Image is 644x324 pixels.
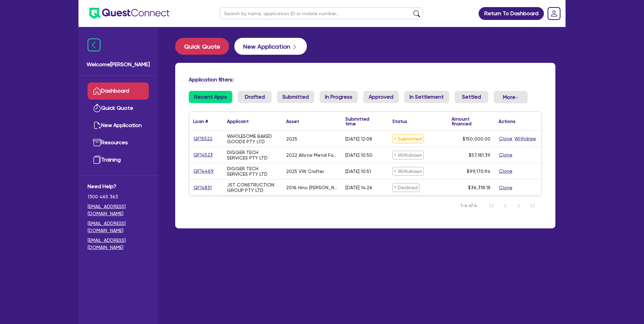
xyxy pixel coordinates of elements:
[286,136,297,142] div: 2025
[227,133,278,144] div: WHOLESOME BAKED GOODS PTY LTD
[234,38,307,55] button: New Application
[392,151,424,159] span: Withdrawn
[467,169,490,174] span: $99,170.94
[93,156,101,164] img: training
[88,182,149,191] span: Need Help?
[88,100,149,117] a: Quick Quote
[499,135,513,143] button: Clone
[286,169,324,174] div: 2025 VW Crafter
[494,91,528,103] button: Dropdown toggle
[392,167,424,176] span: Withdrawn
[363,91,399,103] a: Approved
[286,119,299,124] div: Asset
[320,91,358,103] a: In Progress
[88,134,149,151] a: Resources
[392,134,423,143] span: Submitted
[238,91,272,103] a: Drafted
[345,185,372,190] div: [DATE] 14:26
[227,150,278,160] div: DIGGER TECH SERVICES PTY LTD
[88,193,149,200] span: 1300 465 363
[227,182,278,193] div: JST CONSTRUCTION GROUP PTY LTD
[499,167,513,175] button: Clone
[499,184,513,192] button: Clone
[286,152,337,158] div: 2022 Allstar Metal Fabrication Allstar B
[392,183,419,192] span: Declined
[193,151,213,159] a: QF14523
[220,7,423,19] input: Search by name, application ID or mobile number...
[88,117,149,134] a: New Application
[88,203,149,217] a: [EMAIL_ADDRESS][DOMAIN_NAME]
[175,38,234,55] a: Quick Quote
[345,136,372,142] div: [DATE] 12:08
[392,119,407,124] div: Status
[193,119,208,124] div: Loan #
[227,166,278,177] div: DIGGER TECH SERVICES PTY LTD
[499,119,515,124] div: Actions
[512,199,526,213] button: Next Page
[88,237,149,251] a: [EMAIL_ADDRESS][DOMAIN_NAME]
[88,151,149,169] a: Training
[88,39,100,51] img: icon-menu-close
[193,135,213,143] a: QF15522
[345,117,378,126] div: Submitted time
[455,91,488,103] a: Settled
[189,91,232,103] a: Recent Apps
[514,135,536,143] button: Withdraw
[526,199,539,213] button: Last Page
[485,199,499,213] button: First Page
[468,185,490,190] span: $36,318.18
[93,121,101,129] img: new-application
[499,199,512,213] button: Previous Page
[345,152,372,158] div: [DATE] 10:50
[545,5,563,22] a: Dropdown toggle
[193,167,214,175] a: QF14469
[88,82,149,100] a: Dashboard
[87,60,150,69] span: Welcome [PERSON_NAME]
[469,152,490,158] span: $57,181.39
[93,104,101,112] img: quick-quote
[193,184,212,192] a: QF14831
[88,220,149,234] a: [EMAIL_ADDRESS][DOMAIN_NAME]
[479,7,544,20] a: Return To Dashboard
[463,136,490,142] span: $150,000.00
[345,169,371,174] div: [DATE] 10:51
[227,119,249,124] div: Applicant
[452,117,490,126] div: Amount financed
[189,76,542,83] h4: Application filters:
[286,185,337,190] div: 2016 Hino [PERSON_NAME] 616 Dropside Tray
[499,151,513,159] button: Clone
[93,139,101,147] img: resources
[175,38,229,55] button: Quick Quote
[404,91,449,103] a: In Settlement
[89,8,169,19] img: quest-connect-logo-blue
[277,91,314,103] a: Submitted
[460,202,477,209] span: 1-4 of 4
